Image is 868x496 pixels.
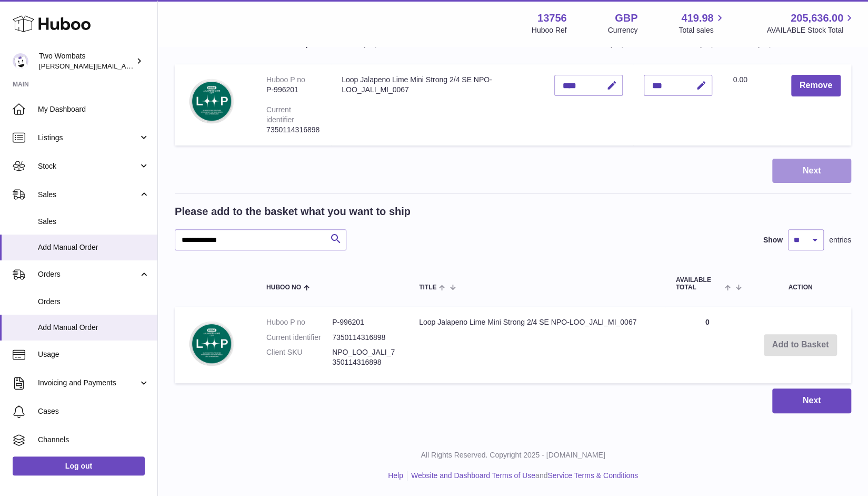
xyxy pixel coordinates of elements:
[772,159,851,183] button: Next
[766,25,855,35] span: AVAILABLE Stock Total
[332,347,398,367] dd: NPO_LOO_JALI_7350114316898
[411,471,535,480] a: Website and Dashboard Terms of Use
[38,133,138,143] span: Listings
[38,349,149,359] span: Usage
[750,266,851,301] th: Action
[266,317,332,327] dt: Huboo P no
[829,235,851,245] span: entries
[332,317,398,327] dd: P-996201
[266,125,321,135] div: 7350114316898
[332,333,398,343] dd: 7350114316898
[407,471,638,481] li: and
[388,471,403,480] a: Help
[38,104,149,114] span: My Dashboard
[38,378,138,388] span: Invoicing and Payments
[38,323,149,333] span: Add Manual Order
[537,11,567,25] strong: 13756
[772,388,851,413] button: Next
[266,105,294,124] div: Current identifier
[679,25,725,35] span: Total sales
[38,161,138,171] span: Stock
[532,25,567,35] div: Huboo Ref
[185,75,238,128] img: Loop Jalapeno Lime Mini Strong 2/4 SE NPO-LOO_JALI_MI_0067
[175,205,411,219] h2: Please add to the basket what you want to ship
[13,53,28,69] img: adam.randall@twowombats.com
[13,456,145,475] a: Log out
[38,297,149,307] span: Orders
[38,217,149,227] span: Sales
[266,347,332,367] dt: Client SKU
[763,235,783,245] label: Show
[679,11,725,35] a: 419.98 Total sales
[791,75,841,96] button: Remove
[266,75,305,84] div: Huboo P no
[38,269,138,279] span: Orders
[408,307,665,384] td: Loop Jalapeno Lime Mini Strong 2/4 SE NPO-LOO_JALI_MI_0067
[38,406,149,416] span: Cases
[39,62,267,70] span: [PERSON_NAME][EMAIL_ADDRESS][PERSON_NAME][DOMAIN_NAME]
[676,277,723,290] span: AVAILABLE Total
[185,317,238,370] img: Loop Jalapeno Lime Mini Strong 2/4 SE NPO-LOO_JALI_MI_0067
[38,435,149,445] span: Channels
[791,11,843,25] span: 205,636.00
[547,471,638,480] a: Service Terms & Conditions
[266,85,321,95] div: P-996201
[608,25,638,35] div: Currency
[419,284,436,291] span: Title
[38,190,138,200] span: Sales
[733,75,747,84] span: 0.00
[266,284,301,291] span: Huboo no
[665,307,750,384] td: 0
[266,333,332,343] dt: Current identifier
[39,51,134,71] div: Two Wombats
[766,11,855,35] a: 205,636.00 AVAILABLE Stock Total
[38,242,149,252] span: Add Manual Order
[681,11,713,25] span: 419.98
[615,11,637,25] strong: GBP
[331,64,543,145] td: Loop Jalapeno Lime Mini Strong 2/4 SE NPO-LOO_JALI_MI_0067
[166,450,860,460] p: All Rights Reserved. Copyright 2025 - [DOMAIN_NAME]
